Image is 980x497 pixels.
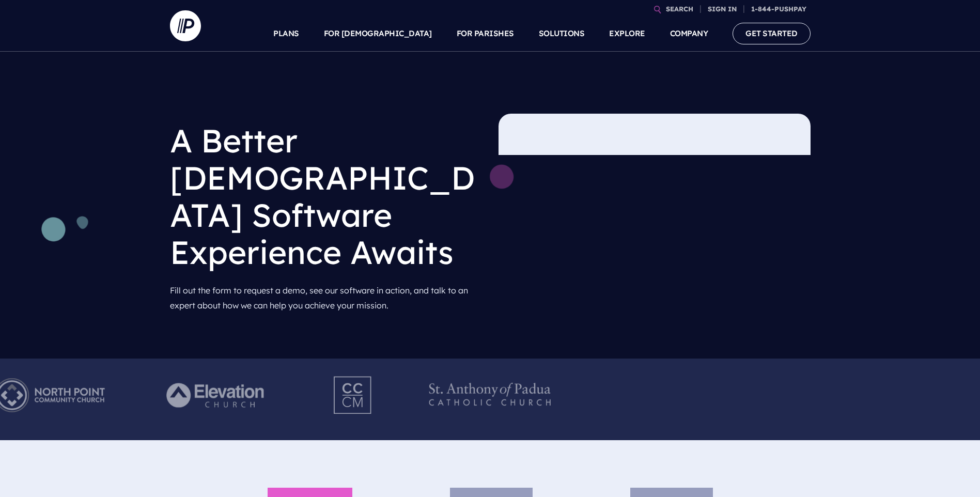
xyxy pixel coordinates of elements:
img: Pushpay_Logo__CCM [313,367,394,424]
a: FOR [DEMOGRAPHIC_DATA] [324,15,432,52]
img: Pushpay_Logo__Elevation [146,367,288,424]
h1: A Better [DEMOGRAPHIC_DATA] Software Experience Awaits [170,114,482,279]
a: GET STARTED [733,23,811,44]
a: PLANS [273,15,299,52]
a: EXPLORE [609,15,645,52]
a: COMPANY [670,15,708,52]
p: Fill out the form to request a demo, see our software in action, and talk to an expert about how ... [170,279,482,317]
a: SOLUTIONS [539,15,585,52]
a: FOR PARISHES [457,15,514,52]
img: Pushpay_Logo__StAnthony [419,367,561,424]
